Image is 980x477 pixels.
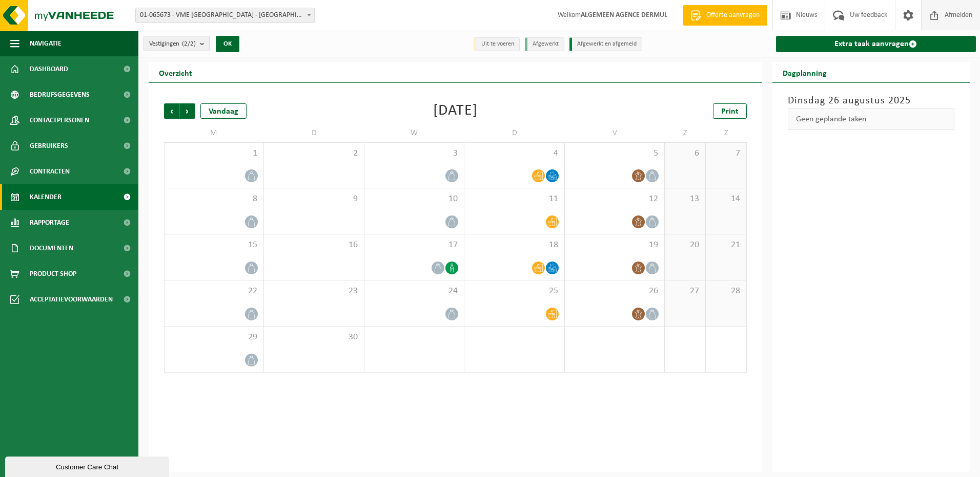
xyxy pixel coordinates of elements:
span: 23 [269,286,358,297]
count: (2/2) [182,40,196,47]
span: Volgende [180,103,195,119]
td: D [464,124,564,142]
td: Z [706,124,747,142]
span: 19 [570,240,659,251]
span: 16 [269,240,358,251]
span: Offerte aanvragen [704,10,762,20]
span: Dashboard [30,56,68,82]
span: Rapportage [30,210,69,235]
span: 29 [170,332,258,343]
a: Print [713,103,747,119]
span: 15 [170,240,258,251]
span: Documenten [30,235,73,261]
span: 27 [670,286,700,297]
span: Navigatie [30,31,62,56]
h2: Dagplanning [772,62,837,82]
span: 18 [469,240,559,251]
td: W [364,124,464,142]
span: 24 [370,286,459,297]
span: 10 [370,193,459,205]
span: 4 [469,148,559,159]
td: Z [665,124,706,142]
span: 22 [170,286,258,297]
span: Vorige [164,103,179,119]
span: Vestigingen [149,36,196,52]
span: Contactpersonen [30,107,89,133]
li: Uit te voeren [474,37,520,51]
span: Contracten [30,159,70,184]
span: 6 [670,148,700,159]
li: Afgewerkt en afgemeld [569,37,642,51]
div: [DATE] [433,103,478,119]
span: Product Shop [30,261,76,287]
td: M [164,124,264,142]
span: Acceptatievoorwaarden [30,287,113,312]
h3: Dinsdag 26 augustus 2025 [788,93,955,109]
span: 20 [670,240,700,251]
span: 25 [469,286,559,297]
span: 11 [469,193,559,205]
button: OK [216,36,239,52]
strong: ALGEMEEN AGENCE DERMUL [581,11,667,19]
a: Offerte aanvragen [683,5,767,26]
button: Vestigingen(2/2) [144,36,210,51]
span: 9 [269,193,358,205]
span: Bedrijfsgegevens [30,82,90,107]
td: V [565,124,665,142]
a: Extra taak aanvragen [776,36,976,52]
span: 14 [711,193,741,205]
span: 30 [269,332,358,343]
span: Gebruikers [30,133,68,159]
span: 7 [711,148,741,159]
span: 5 [570,148,659,159]
span: 2 [269,148,358,159]
td: D [264,124,364,142]
span: 8 [170,193,258,205]
span: Print [721,107,739,116]
iframe: chat widget [5,454,171,477]
span: 13 [670,193,700,205]
div: Vandaag [200,103,247,119]
span: 28 [711,286,741,297]
span: 17 [370,240,459,251]
span: 12 [570,193,659,205]
h2: Overzicht [149,62,202,82]
li: Afgewerkt [525,37,564,51]
span: 1 [170,148,258,159]
span: 26 [570,286,659,297]
span: Kalender [30,184,62,210]
div: Geen geplande taken [788,109,955,130]
span: 21 [711,240,741,251]
span: 01-065673 - VME NIEUW HELMOND - OOSTENDE [136,8,314,23]
span: 01-065673 - VME NIEUW HELMOND - OOSTENDE [135,8,315,23]
span: 3 [370,148,459,159]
